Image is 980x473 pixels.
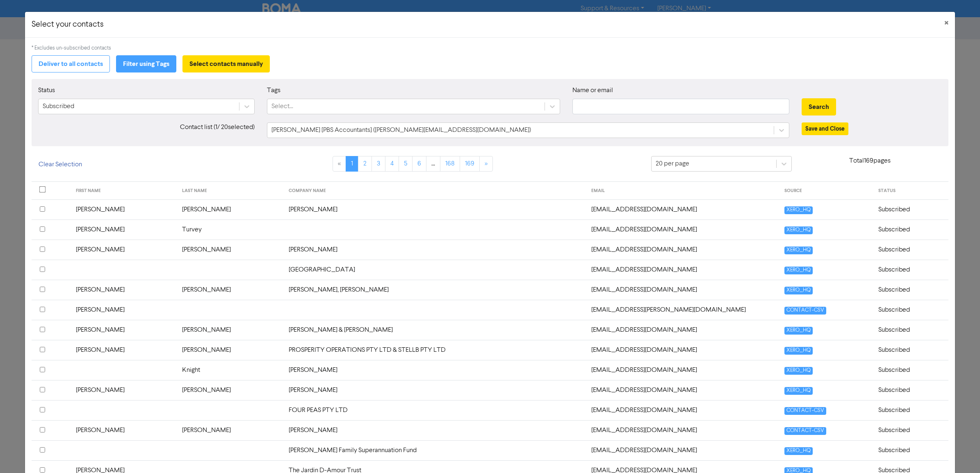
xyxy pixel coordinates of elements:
th: SOURCE [779,182,873,200]
a: Page 4 [385,156,399,172]
div: [PERSON_NAME] [PBS Accountants] ([PERSON_NAME][EMAIL_ADDRESS][DOMAIN_NAME]) [271,125,531,135]
td: Subscribed [873,440,948,460]
td: [PERSON_NAME] [177,240,283,260]
p: Total 169 pages [792,156,949,166]
td: 33bstell@gmail.com [586,340,780,360]
a: Page 5 [399,156,413,172]
td: 73jamesduggan@gmail.com [586,440,780,460]
td: 05.heinrich@gmail.com [586,199,780,220]
td: Subscribed [873,420,948,440]
div: Contact list ( 1 / 20 selected) [32,122,261,138]
th: FIRST NAME [71,182,177,200]
th: LAST NAME [177,182,283,200]
span: XERO_HQ [784,447,813,455]
span: XERO_HQ [784,367,813,375]
td: Subscribed [873,380,948,400]
td: [PERSON_NAME] [71,199,177,220]
h5: Select your contacts [32,18,104,31]
iframe: Chat Widget [939,434,980,473]
td: [PERSON_NAME] [71,220,177,240]
td: 144moogerah@proton.me [586,260,780,280]
div: * Excludes un-subscribed contacts [32,44,949,52]
button: Save and Close [802,122,848,135]
td: Subscribed [873,199,948,220]
span: × [944,17,948,29]
td: Subscribed [873,300,948,320]
td: [GEOGRAPHIC_DATA] [284,260,586,280]
td: [PERSON_NAME] [177,420,283,440]
button: Select contacts manually [182,55,270,72]
button: Search [802,98,836,115]
td: [PERSON_NAME] [71,320,177,340]
td: Subscribed [873,360,948,380]
td: [PERSON_NAME], [PERSON_NAME] [284,280,586,300]
td: [PERSON_NAME] [71,240,177,260]
td: [PERSON_NAME] [284,360,586,380]
span: XERO_HQ [784,327,813,335]
td: 1daveharry@gmail.com [586,280,780,300]
td: FOUR PEAS PTY LTD [284,400,586,420]
a: Page 6 [412,156,426,172]
td: [PERSON_NAME] [71,380,177,400]
td: [PERSON_NAME] & [PERSON_NAME] [284,320,586,340]
td: Subscribed [873,240,948,260]
button: Deliver to all contacts [32,55,110,72]
td: Knight [177,360,283,380]
span: XERO_HQ [784,226,813,234]
label: Status [38,86,55,95]
td: [PERSON_NAME] [177,380,283,400]
td: Turvey [177,220,283,240]
span: XERO_HQ [784,267,813,274]
div: 20 per page [656,159,689,169]
button: Filter using Tags [116,55,176,72]
td: 0909angelface@gmail.com [586,220,780,240]
label: Tags [267,86,280,95]
td: 4pee07@gmail.com [586,400,780,420]
button: Clear Selection [32,156,89,173]
td: [PERSON_NAME] [71,280,177,300]
a: » [479,156,493,172]
td: Subscribed [873,260,948,280]
th: EMAIL [586,182,780,200]
td: [PERSON_NAME] [71,300,177,320]
td: PROSPERITY OPERATIONS PTY LTD & STELLB PTY LTD [284,340,586,360]
td: 2jrural@gmail.com [586,320,780,340]
td: Subscribed [873,220,948,240]
td: [PERSON_NAME] [284,380,586,400]
span: XERO_HQ [784,287,813,294]
a: Page 168 [440,156,460,172]
td: [PERSON_NAME] [177,320,283,340]
a: Page 3 [371,156,385,172]
span: XERO_HQ [784,206,813,214]
td: [PERSON_NAME] [177,280,283,300]
span: XERO_HQ [784,347,813,355]
td: [PERSON_NAME] [177,199,283,220]
span: XERO_HQ [784,387,813,395]
td: Subscribed [873,400,948,420]
a: Page 2 [358,156,372,172]
td: [PERSON_NAME] Family Superannuation Fund [284,440,586,460]
a: Page 1 is your current page [346,156,358,172]
td: 13jem13@gmail.com [586,240,780,260]
td: [PERSON_NAME] [284,420,586,440]
div: Select... [271,102,293,111]
td: 545fritz@gmail.com [586,420,780,440]
a: Page 169 [460,156,480,172]
span: XERO_HQ [784,247,813,254]
span: CONTACT-CSV [784,407,826,415]
th: STATUS [873,182,948,200]
td: Subscribed [873,280,948,300]
button: Close [938,12,955,35]
td: 22clare.carter@gmail.com [586,300,780,320]
td: [PERSON_NAME] [284,199,586,220]
label: Name or email [572,86,613,95]
th: COMPANY NAME [284,182,586,200]
td: 3474svk@gmail.com [586,360,780,380]
div: Subscribed [43,102,74,111]
td: [PERSON_NAME] [177,340,283,360]
td: [PERSON_NAME] [71,340,177,360]
td: Subscribed [873,340,948,360]
td: [PERSON_NAME] [284,240,586,260]
td: [PERSON_NAME] [71,420,177,440]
